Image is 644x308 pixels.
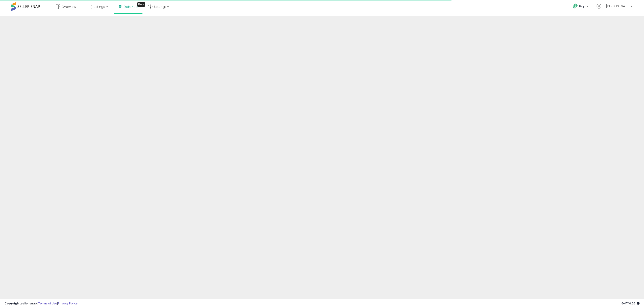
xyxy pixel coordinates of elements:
div: seller snap | | [4,302,78,306]
span: DataHub [124,4,138,9]
span: Listings [93,4,105,9]
i: Get Help [572,3,578,9]
div: Tooltip anchor [137,2,145,7]
a: Hi [PERSON_NAME] [597,4,632,14]
span: Hi [PERSON_NAME] [602,4,629,8]
a: Terms of Use [38,301,57,306]
a: Privacy Policy [58,301,78,306]
span: Overview [61,4,76,9]
strong: Copyright [4,301,21,306]
span: Help [579,4,585,8]
span: 2025-09-15 16:26 GMT [621,301,640,306]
